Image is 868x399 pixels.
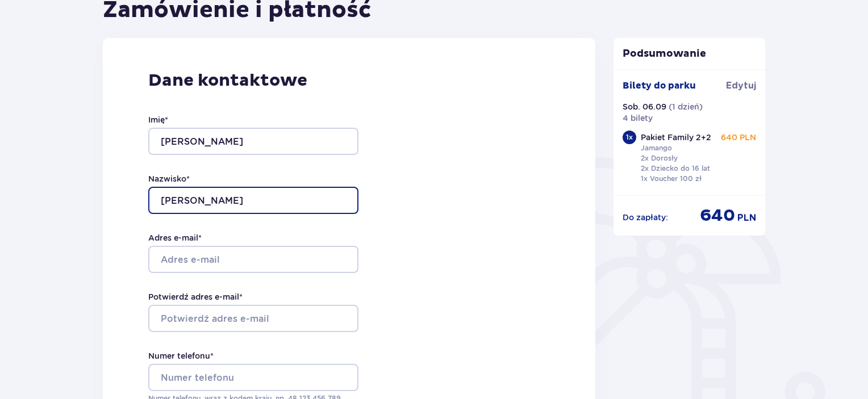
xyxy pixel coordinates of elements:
input: Potwierdź adres e-mail [148,305,358,332]
p: 4 bilety [623,112,653,124]
p: Pakiet Family 2+2 [641,132,711,143]
p: Podsumowanie [614,47,766,61]
p: 640 PLN [721,132,756,143]
p: Bilety do parku [623,79,696,92]
p: 640 [700,205,735,226]
div: 1 x [623,131,636,144]
p: Do zapłaty : [623,212,668,223]
label: Imię * [148,114,168,125]
a: Edytuj [726,79,756,92]
label: Potwierdź adres e-mail * [148,291,243,303]
label: Nazwisko * [148,173,190,184]
input: Adres e-mail [148,246,358,273]
input: Numer telefonu [148,364,358,391]
p: PLN [737,212,756,224]
p: Dane kontaktowe [148,70,550,91]
p: 2x Dorosły 2x Dziecko do 16 lat 1x Voucher 100 zł [641,153,710,184]
p: ( 1 dzień ) [669,101,703,112]
p: Jamango [641,143,672,153]
p: Sob. 06.09 [623,101,666,112]
label: Numer telefonu * [148,350,214,362]
input: Nazwisko [148,187,358,214]
label: Adres e-mail * [148,232,202,243]
input: Imię [148,128,358,155]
